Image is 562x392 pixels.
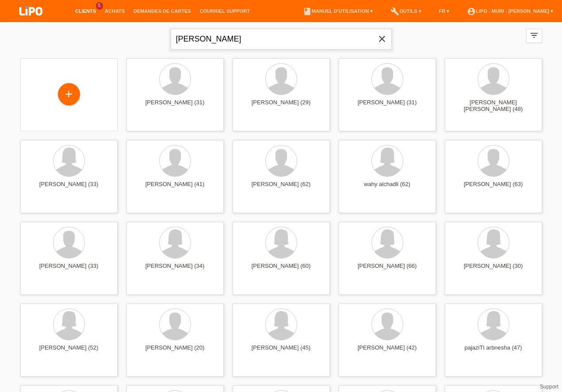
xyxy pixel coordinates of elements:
[467,7,476,16] i: account_circle
[100,8,129,14] a: Achats
[240,344,323,358] div: [PERSON_NAME] (45)
[240,181,323,195] div: [PERSON_NAME] (62)
[134,99,217,113] div: [PERSON_NAME] (31)
[195,8,254,14] a: Courriel Support
[386,8,425,14] a: buildOutils ▾
[58,87,80,102] div: Enregistrer le client
[390,7,399,16] i: build
[27,181,111,195] div: [PERSON_NAME] (33)
[27,344,111,358] div: [PERSON_NAME] (52)
[452,99,535,113] div: [PERSON_NAME] [PERSON_NAME] (48)
[134,344,217,358] div: [PERSON_NAME] (20)
[129,8,195,14] a: Demandes de cartes
[240,99,323,113] div: [PERSON_NAME] (29)
[9,18,53,25] a: LIPO pay
[452,344,535,358] div: pajaziTI arbnesha (47)
[134,181,217,195] div: [PERSON_NAME] (41)
[346,344,429,358] div: [PERSON_NAME] (42)
[303,7,312,16] i: book
[27,263,111,277] div: [PERSON_NAME] (33)
[240,263,323,277] div: [PERSON_NAME] (60)
[529,30,539,40] i: filter_list
[452,181,535,195] div: [PERSON_NAME] (63)
[435,8,454,14] a: FR ▾
[540,384,558,390] a: Support
[134,263,217,277] div: [PERSON_NAME] (34)
[71,8,100,14] a: Clients
[452,263,535,277] div: [PERSON_NAME] (30)
[96,2,103,10] span: 5
[298,8,377,14] a: bookManuel d’utilisation ▾
[346,263,429,277] div: [PERSON_NAME] (66)
[346,99,429,113] div: [PERSON_NAME] (31)
[346,181,429,195] div: wahy alchadli (62)
[463,8,558,14] a: account_circleLIPO - Muri - [PERSON_NAME] ▾
[171,29,392,49] input: Recherche...
[377,34,387,44] i: close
